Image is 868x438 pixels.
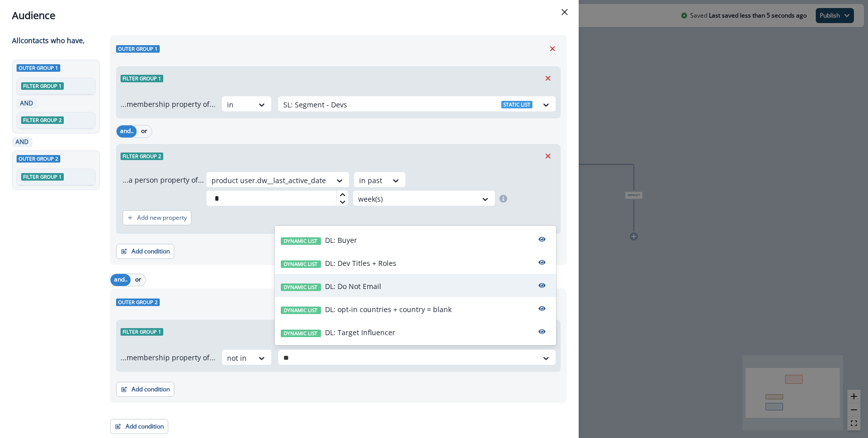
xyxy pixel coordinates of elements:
span: Outer group 1 [17,64,60,72]
button: or [131,274,146,286]
button: preview [534,255,550,270]
p: Add new property [137,214,187,221]
p: ...membership property of... [121,352,215,363]
button: Remove [545,41,561,56]
button: Close [557,4,573,20]
button: or [137,125,152,137]
button: preview [534,232,550,247]
p: DL: opt-in countries + country = blank [325,304,452,315]
p: DL: Buyer [325,235,357,245]
button: preview [534,301,550,316]
div: Audience [12,8,567,23]
button: Add condition [116,382,174,397]
span: Dynamic list [281,260,321,268]
span: Filter group 1 [121,75,163,82]
span: Outer group 2 [17,155,60,163]
button: Remove [540,71,556,86]
span: Filter group 1 [21,173,64,181]
button: preview [534,278,550,293]
span: Dynamic list [281,283,321,291]
span: Dynamic list [281,330,321,337]
span: Outer group 2 [116,299,160,306]
button: preview [534,324,550,339]
span: Outer group 1 [116,45,160,53]
button: Add new property [123,210,191,225]
p: ...membership property of... [121,99,215,109]
span: Dynamic list [281,307,321,314]
span: Filter group 1 [21,82,64,90]
button: Add condition [110,419,168,434]
p: AND [14,137,30,147]
button: and.. [117,125,137,137]
button: Add condition [116,244,174,259]
span: Filter group 1 [121,328,163,336]
p: All contact s who have, [12,35,85,46]
p: DL: Target Influencer [325,327,395,338]
p: ...a person property of... [123,175,204,185]
button: and.. [111,274,131,286]
span: Filter group 2 [121,153,163,160]
span: Dynamic list [281,237,321,245]
button: Remove [540,149,556,164]
p: DL: Do Not Email [325,281,381,291]
p: DL: Dev Titles + Roles [325,258,396,268]
span: Filter group 2 [21,116,64,124]
p: AND [19,99,35,108]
